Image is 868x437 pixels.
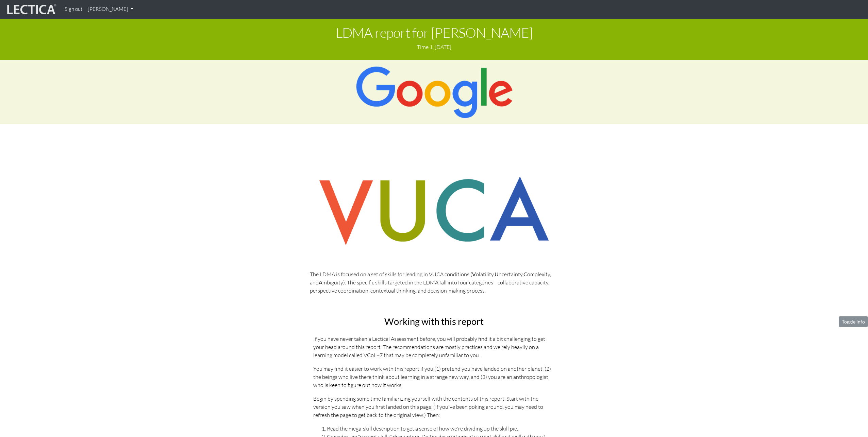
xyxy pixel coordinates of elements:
img: Google Logo [355,66,514,118]
strong: C [523,271,527,277]
strong: U [495,271,499,277]
li: Read the mega-skill description to get a sense of how we're dividing up the skill pie. [327,424,555,433]
img: vuca skills [310,168,558,254]
h2: Working with this report [313,316,555,327]
img: lecticalive [5,3,56,16]
p: If you have never taken a Lectical Assessment before, you will probably find it a bit challenging... [313,335,555,359]
p: Time 1, [DATE] [5,43,863,51]
p: You may find it easier to work with this report if you (1) pretend you have landed on another pla... [313,365,555,389]
a: Sign out [62,3,85,16]
h1: LDMA report for [PERSON_NAME] [5,25,863,40]
strong: V [472,271,476,277]
a: [PERSON_NAME] [85,3,136,16]
button: Toggle info [839,316,868,327]
strong: A [319,279,322,285]
p: The LDMA is focused on a set of skills for leading in VUCA conditions ( olatility, ncertainty, om... [310,270,558,295]
p: Begin by spending some time familiarizing yourself with the contents of this report. Start with t... [313,395,555,419]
